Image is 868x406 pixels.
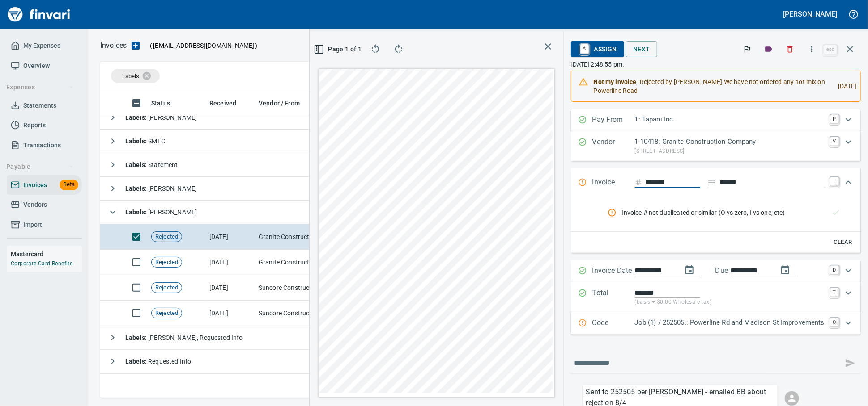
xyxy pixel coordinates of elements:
td: Suncore Construction and Materials Inc. (1-38881) [255,301,345,326]
button: Payable [3,159,77,175]
strong: Labels : [125,185,148,192]
a: C [830,318,839,326]
strong: Labels : [125,138,148,145]
span: Vendor / From [259,98,300,109]
div: - Rejected by [PERSON_NAME] We have not ordered any hot mix on Powerline Road [594,74,831,99]
span: Received [209,98,236,109]
p: [DATE] 2:48:55 pm. [571,60,861,69]
span: SMTC [125,138,165,145]
strong: Not my invoice [594,78,637,85]
a: Reports [7,115,82,135]
p: Due [715,265,758,276]
span: Reports [23,120,46,131]
p: ( ) [145,41,258,50]
nav: rules from agents [600,201,854,224]
div: Expand [571,131,861,161]
nav: breadcrumb [100,40,127,51]
a: A [580,44,589,54]
p: Pay From [592,114,635,126]
span: Transactions [23,140,61,151]
p: (basis + $0.00 Wholesale tax) [635,298,825,307]
button: change due date [774,260,796,281]
svg: Invoice number [635,177,642,188]
span: Rejected [152,284,182,292]
strong: Labels : [125,209,148,216]
img: Finvari [5,4,72,25]
p: 1: Tapani Inc. [635,114,825,125]
a: P [830,114,839,123]
span: [PERSON_NAME] [125,114,197,121]
span: Assign [578,42,617,57]
span: Vendor / From [259,98,311,109]
span: My Expenses [23,40,60,51]
button: [PERSON_NAME] [781,7,839,21]
a: Overview [7,56,82,76]
p: [STREET_ADDRESS] [635,147,825,156]
svg: Invoice description [707,178,716,187]
p: Job (1) / 252505.: Powerline Rd and Madison St Improvements [635,318,825,328]
span: Labels [122,73,139,80]
span: Requested Info [125,358,191,365]
td: [DATE] [206,224,255,250]
span: [PERSON_NAME], Requested Info [125,334,243,341]
button: Page 1 of 1 [317,41,361,57]
div: Expand [571,260,861,282]
span: Invoice # not duplicated or similar (O vs zero, I vs one, etc) [622,208,832,217]
a: My Expenses [7,36,82,56]
td: [DATE] [206,250,255,275]
div: Expand [571,282,861,312]
span: Rejected [152,233,182,241]
a: Transactions [7,135,82,155]
span: Close invoice [821,38,861,60]
div: Labels [111,69,160,83]
span: Rejected [152,309,182,318]
p: Total [592,288,635,307]
button: Clear [829,235,857,249]
a: esc [824,45,837,54]
div: Expand [571,197,861,253]
td: Suncore Construction and Materials Inc. (1-38881) [255,275,345,301]
span: Status [151,98,170,109]
span: Invoices [23,180,47,191]
strong: Labels : [125,161,148,168]
p: 1-10418: Granite Construction Company [635,137,825,147]
div: Expand [571,168,861,197]
span: Page 1 of 1 [320,44,357,55]
td: [DATE] [206,301,255,326]
a: Statements [7,96,82,116]
span: Clear [831,237,855,247]
a: InvoicesBeta [7,175,82,195]
div: [DATE] [831,74,857,99]
span: Payable [6,161,74,172]
a: Vendors [7,195,82,215]
strong: Labels : [125,334,148,341]
p: Code [592,318,635,329]
td: [DATE] [206,275,255,301]
h6: Mastercard [11,249,82,259]
span: Status [151,98,182,109]
td: Granite Construction Company (1-10418) [255,224,345,250]
span: Received [209,98,248,109]
a: D [830,265,839,274]
a: Import [7,215,82,235]
button: Next [626,41,657,58]
strong: Labels : [125,114,148,121]
span: Overview [23,60,50,71]
h5: [PERSON_NAME] [783,9,837,19]
div: Expand [571,109,861,131]
p: Invoice [592,177,635,188]
span: Next [633,44,650,55]
span: Statement [125,161,178,168]
span: Statements [23,100,56,111]
p: Invoice Date [592,265,635,277]
span: Expenses [6,82,74,93]
button: Flag [737,39,757,59]
span: [EMAIL_ADDRESS][DOMAIN_NAME] [152,41,255,50]
a: T [830,288,839,297]
p: Vendor [592,137,635,155]
span: This records your message into the invoice and notifies anyone mentioned [839,352,861,374]
strong: Labels : [125,358,148,365]
button: change date [679,260,700,281]
span: [PERSON_NAME] [125,209,197,216]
